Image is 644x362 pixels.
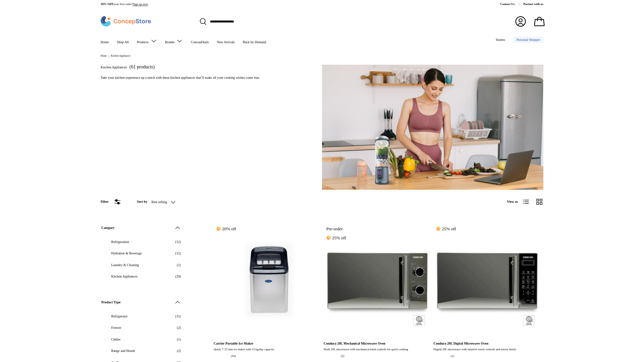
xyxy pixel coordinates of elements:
[177,337,181,342] span: (1)
[151,196,189,208] button: Best selling
[101,225,170,230] span: Category
[243,37,266,48] a: Back by Demand
[111,337,173,342] span: Chiller
[161,34,187,48] summary: Brands
[177,348,181,353] span: (2)
[137,34,157,48] a: Products
[111,325,173,330] span: Freezer
[151,200,167,204] span: Best selling
[191,37,209,48] a: ConcepDeals
[433,342,488,345] a: Condura 20L Digital Microwave Oven
[101,217,181,239] summary: Category
[101,55,107,57] a: Home
[324,342,385,345] a: Condura 20L Mechanical Microwave Oven
[433,225,543,335] a: Condura 20L Digital Microwave Oven
[111,274,171,279] span: Kitchen Appliances
[507,199,518,204] span: View as
[177,325,181,330] span: (2)
[129,64,155,69] span: (61 products)
[101,65,127,69] h1: Kitchen Appliances
[433,225,459,233] span: 25% off
[175,314,181,319] span: (15)
[101,37,109,48] a: Home
[101,291,181,314] summary: Product Type
[111,251,171,256] span: Hydration & Beverage
[324,234,349,242] span: 25% off
[214,342,253,345] a: Carrier Portable Ice Maker
[496,35,505,45] a: Stories
[111,314,171,319] span: Refrigerator
[101,2,113,6] strong: 10% OFF
[133,2,148,6] a: Sign up now
[513,37,543,43] a: Personal Shopper
[324,225,345,233] span: Pre-order
[101,54,543,58] nav: Breadcrumbs
[137,199,151,204] label: Sort by
[101,34,266,48] nav: Primary
[214,225,239,233] span: 20% off
[523,2,543,7] a: Partner with us
[217,37,235,48] a: New Arrivals
[324,225,434,335] a: Condura 20L Mechanical Microwave Oven
[322,65,543,190] img: Kitchen Appliances
[111,262,173,267] span: Laundry & Cleaning
[175,251,181,256] span: (12)
[101,200,109,203] span: Filter
[177,262,181,267] span: (1)
[117,37,128,48] a: Shop All
[101,198,121,205] button: Filter
[101,300,170,305] span: Product Type
[111,348,173,353] span: Range and Hoods
[101,16,151,26] img: ConcepStore
[111,55,130,57] a: Kitchen Appliances
[480,34,543,48] nav: Secondary
[101,2,149,7] p: your first order! .
[214,225,324,335] a: Carrier Portable Ice Maker
[517,38,540,42] span: Personal Shopper
[500,2,524,7] a: Contact Us
[111,239,171,244] span: Refrigeration
[175,239,181,244] span: (12)
[175,274,181,279] span: (29)
[214,225,324,335] img: carrier-ice-maker-full-view-concepstore
[165,34,183,48] a: Brands
[101,75,284,80] div: Take your kitchen experience up a notch with these kitchen appliances that’ll make all your cooki...
[133,34,161,48] summary: Products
